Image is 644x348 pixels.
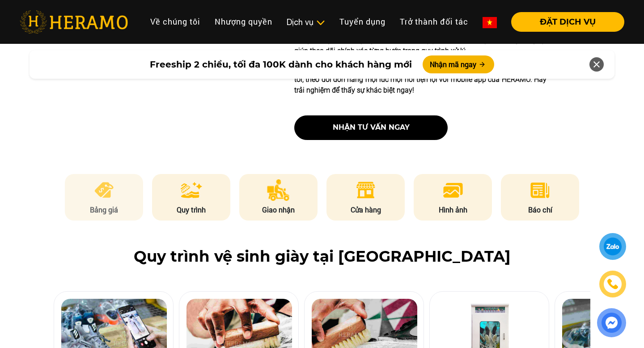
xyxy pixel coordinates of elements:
img: process.png [181,179,202,201]
div: Dịch vụ [287,16,325,28]
button: Nhận mã ngay [423,55,494,73]
a: phone-icon [600,272,625,296]
img: heramo-logo.png [20,10,128,34]
p: Báo chí [501,204,580,215]
a: Tuyển dụng [332,12,393,31]
p: Cửa hàng [326,204,405,215]
p: Quy trình [152,204,231,215]
p: Bảng giá [65,204,144,215]
button: nhận tư vấn ngay [294,115,448,140]
button: ĐẶT DỊCH VỤ [511,12,624,32]
a: Trở thành đối tác [393,12,475,31]
img: subToggleIcon [316,18,325,27]
img: delivery.png [267,179,290,201]
img: store.png [355,179,377,201]
a: Nhượng quyền [208,12,280,31]
p: Hình ảnh [414,204,492,215]
a: ĐẶT DỊCH VỤ [504,18,624,26]
h2: Quy trình vệ sinh giày tại [GEOGRAPHIC_DATA] [20,247,624,266]
img: vn-flag.png [483,17,497,28]
span: Freeship 2 chiều, tối đa 100K dành cho khách hàng mới [150,58,412,71]
img: news.png [529,179,551,201]
img: pricing.png [93,179,115,201]
p: Giao nhận [239,204,318,215]
a: Về chúng tôi [143,12,208,31]
img: phone-icon [607,278,619,290]
img: image.png [442,179,464,201]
